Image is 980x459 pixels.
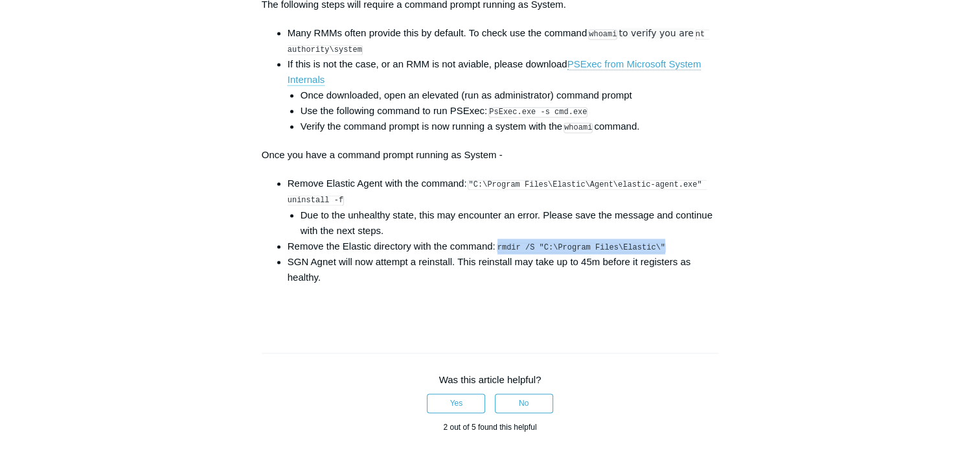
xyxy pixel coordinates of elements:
[301,88,719,103] li: Once downloaded, open an elevated (run as administrator) command prompt
[301,207,719,239] li: Due to the unhealthy state, this may encounter an error. Please save the message and continue wit...
[439,374,541,385] span: Was this article helpful?
[495,394,553,413] button: This article was not helpful
[301,119,719,134] li: Verify the command prompt is now running a system with the command.
[564,123,593,133] code: whoami
[288,29,710,55] code: nt authority\system
[288,239,719,254] li: Remove the Elastic directory with the command:
[443,423,536,432] span: 2 out of 5 found this helpful
[262,147,719,163] p: Once you have a command prompt running as System -
[288,180,707,206] code: "C:\Program Files\Elastic\Agent\elastic-agent.exe" uninstall -f
[619,28,693,38] span: to verify you are
[288,25,719,56] li: Many RMMs often provide this by default. To check use the command
[427,394,485,413] button: This article was helpful
[288,58,701,86] a: PSExec from Microsoft System Internals
[288,176,719,238] li: Remove Elastic Agent with the command:
[288,254,719,285] li: SGN Agnet will now attempt a reinstall. This reinstall may take up to 45m before it registers as ...
[588,29,617,40] code: whoami
[288,56,719,134] li: If this is not the case, or an RMM is not aviable, please download
[301,103,719,119] li: Use the following command to run PSExec:
[497,242,666,253] code: rmdir /S "C:\Program Files\Elastic\"
[488,107,587,117] code: PsExec.exe -s cmd.exe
